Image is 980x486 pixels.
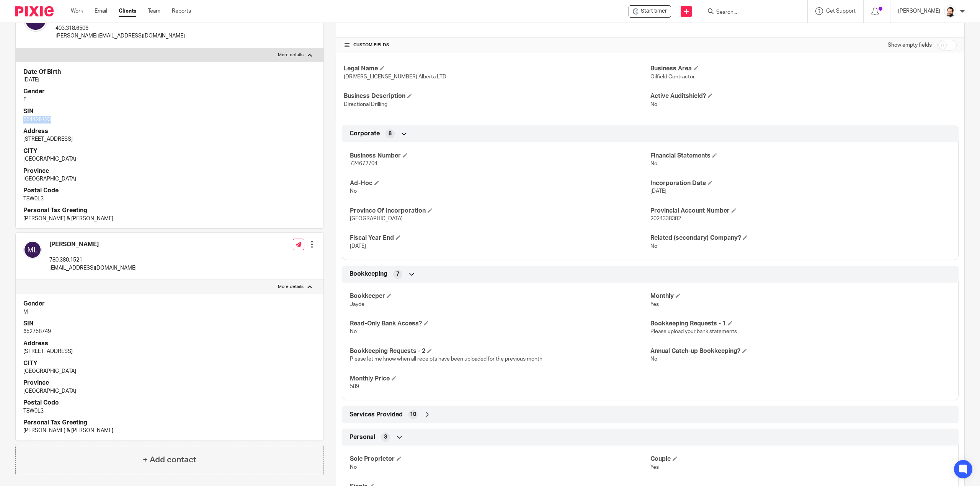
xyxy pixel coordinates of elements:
p: [PERSON_NAME] & [PERSON_NAME] [23,427,316,434]
h4: Read-Only Bank Access? [350,320,650,328]
p: 403.318.6506 [56,24,185,32]
span: [DATE] [350,244,366,249]
span: 724672704 [350,161,377,166]
p: [GEOGRAPHIC_DATA] [23,155,316,163]
span: 8 [389,130,392,138]
img: Pixie [15,6,54,16]
span: Please upload your bank statements [650,329,737,334]
a: Email [95,7,107,15]
p: [EMAIL_ADDRESS][DOMAIN_NAME] [49,264,137,272]
span: Yes [650,465,659,470]
span: 10 [410,411,416,418]
span: Personal [350,433,375,441]
p: [GEOGRAPHIC_DATA] [23,367,316,375]
h4: Fiscal Year End [350,234,650,242]
p: [STREET_ADDRESS] [23,348,316,355]
h4: Province [23,167,316,175]
p: M [23,308,316,316]
div: 2433838 Alberta Ltd. (Matthews) [629,5,671,18]
span: 589 [350,384,359,389]
h4: Financial Statements [650,152,951,160]
h4: CITY [23,147,316,155]
h4: Bookkeeping Requests - 1 [650,320,951,328]
span: Directional Drilling [344,102,387,107]
h4: + Add contact [143,454,196,466]
span: 2024338382 [650,216,681,221]
p: [STREET_ADDRESS] [23,135,316,143]
span: Yes [650,302,659,307]
h4: Gender [23,88,316,96]
a: Team [148,7,160,15]
h4: Active Auditshield? [650,92,957,100]
span: Bookkeeping [350,270,387,278]
h4: CUSTOM FIELDS [344,42,650,48]
span: Oilfield Contractor [650,74,695,80]
h4: Postal Code [23,399,316,407]
p: 652758749 [23,328,316,335]
span: No [350,189,357,194]
p: T8W0L3 [23,195,316,203]
h4: SIN [23,107,316,115]
h4: Ad-Hoc [350,179,650,187]
span: Get Support [826,8,856,14]
span: No [650,161,657,166]
h4: Address [23,127,316,135]
h4: CITY [23,359,316,367]
h4: Related (secondary) Company? [650,234,951,242]
h4: Personal Tax Greeting [23,419,316,427]
h4: Incorporation Date [650,179,951,187]
span: 7 [396,270,399,278]
p: [DATE] [23,76,316,84]
h4: Couple [650,455,951,463]
h4: Address [23,340,316,348]
h4: Personal Tax Greeting [23,206,316,215]
span: Please let me know when all receipts have been uploaded for the previous month [350,356,542,362]
p: F [23,96,316,104]
h4: [PERSON_NAME] [49,241,137,249]
span: No [650,102,657,107]
h4: Bookkeeper [350,292,650,300]
span: 3 [384,433,387,441]
h4: Bookkeeping Requests - 2 [350,347,650,355]
a: Clients [119,7,136,15]
p: 664426723 [23,116,316,124]
h4: Monthly [650,292,951,300]
p: [GEOGRAPHIC_DATA] [23,387,316,395]
h4: Postal Code [23,187,316,195]
span: No [350,329,357,334]
span: No [650,356,657,362]
a: Reports [172,7,191,15]
span: Corporate [350,130,380,138]
h4: Province Of Incorporation [350,207,650,215]
h4: Monthly Price [350,375,650,383]
h4: Provincial Account Number [650,207,951,215]
h4: Annual Catch-up Bookkeeping? [650,347,951,355]
span: [DATE] [650,189,666,194]
input: Search [715,9,784,16]
label: Show empty fields [888,41,932,49]
img: Jayde%20Headshot.jpg [944,5,956,18]
h4: Date Of Birth [23,68,316,76]
img: svg%3E [23,241,42,259]
p: 780.380.1521 [49,256,137,264]
h4: Gender [23,300,316,308]
h4: Sole Proprietor [350,455,650,463]
span: No [650,244,657,249]
span: No [350,465,357,470]
h4: Business Description [344,92,650,100]
a: Work [71,7,83,15]
p: [PERSON_NAME] [898,7,940,15]
h4: Province [23,379,316,387]
p: T8W0L3 [23,407,316,415]
h4: Business Number [350,152,650,160]
span: Jayde [350,302,364,307]
span: Services Provided [350,411,403,419]
h4: Business Area [650,65,957,73]
span: [GEOGRAPHIC_DATA] [350,216,403,221]
p: More details [278,52,304,58]
p: [GEOGRAPHIC_DATA] [23,175,316,183]
span: Start timer [641,7,667,15]
p: More details [278,284,304,290]
h4: SIN [23,320,316,328]
p: [PERSON_NAME] & [PERSON_NAME] [23,215,316,223]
